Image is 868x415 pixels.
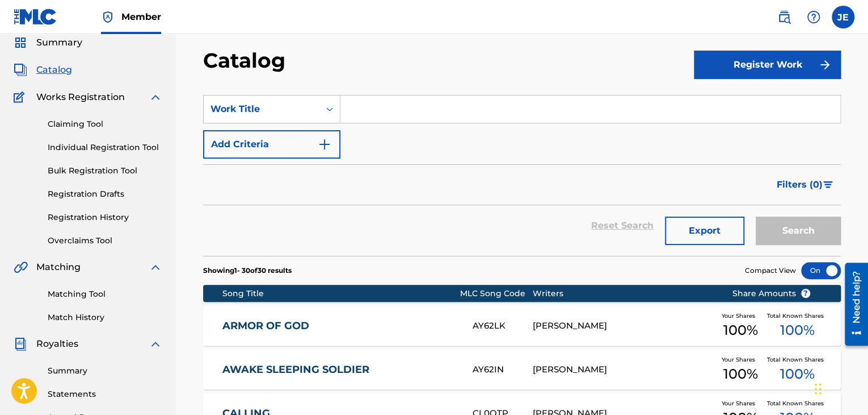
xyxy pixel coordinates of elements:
a: Claiming Tool [48,118,162,130]
img: 9d2ae6d4665cec9f34b9.svg [318,138,331,151]
img: filter [823,181,833,188]
span: ? [801,289,810,298]
span: Royalties [36,337,78,351]
div: Drag [815,372,821,406]
p: Showing 1 - 30 of 30 results [203,265,292,276]
span: Your Shares [722,355,760,364]
img: help [807,10,820,24]
button: Filters (0) [770,171,841,199]
div: Help [802,6,825,28]
img: MLC Logo [14,9,57,25]
span: Matching [36,260,81,274]
a: Public Search [773,6,795,28]
a: Matching Tool [48,288,162,300]
button: Add Criteria [203,130,340,159]
h2: Catalog [203,48,291,73]
a: Statements [48,388,162,400]
span: Total Known Shares [767,355,828,364]
span: Summary [36,36,82,49]
a: SummarySummary [14,36,82,49]
img: f7272a7cc735f4ea7f67.svg [818,58,832,72]
div: Work Title [210,102,313,116]
span: Catalog [36,63,72,77]
button: Export [665,217,744,245]
span: Works Registration [36,90,125,104]
div: [PERSON_NAME] [533,363,714,376]
div: [PERSON_NAME] [533,319,714,333]
span: Total Known Shares [767,399,828,408]
span: Your Shares [722,312,760,320]
img: expand [149,90,162,104]
button: Register Work [694,51,841,79]
img: Matching [14,260,28,274]
div: Song Title [222,288,460,300]
img: Catalog [14,63,27,77]
span: 100 % [780,364,815,384]
form: Search Form [203,95,841,256]
div: User Menu [832,6,854,28]
img: Royalties [14,337,27,351]
div: MLC Song Code [460,288,533,300]
a: CatalogCatalog [14,63,72,77]
a: ARMOR OF GOD [222,319,457,333]
img: Top Rightsholder [101,10,115,24]
a: Bulk Registration Tool [48,165,162,177]
a: AWAKE SLEEPING SOLDIER [222,363,457,376]
a: Summary [48,365,162,377]
span: Member [121,10,161,23]
a: Individual Registration Tool [48,142,162,153]
img: Works Registration [14,90,28,104]
div: AY62IN [472,363,533,376]
span: 100 % [780,320,815,341]
img: expand [149,260,162,274]
div: Writers [533,288,714,300]
span: Filters ( 0 ) [777,178,823,192]
a: Overclaims Tool [48,235,162,247]
img: search [777,10,791,24]
a: Match History [48,312,162,323]
iframe: Resource Center [836,259,868,350]
iframe: Chat Widget [811,360,868,415]
a: Registration History [48,211,162,223]
span: Compact View [745,265,796,276]
img: Summary [14,36,27,49]
span: 100 % [723,364,758,384]
a: Registration Drafts [48,188,162,200]
div: AY62LK [472,319,533,333]
span: Your Shares [722,399,760,408]
span: Total Known Shares [767,312,828,320]
img: expand [149,337,162,351]
span: 100 % [723,320,758,341]
span: Share Amounts [732,288,811,300]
